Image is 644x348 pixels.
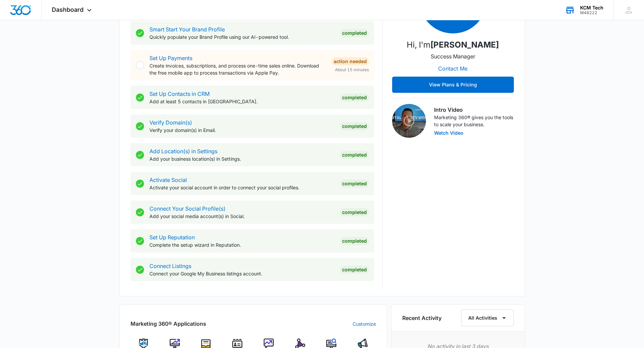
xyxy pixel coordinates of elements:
p: Marketing 360® gives you the tools to scale your business. [434,114,514,128]
div: Action Needed [332,57,369,65]
div: Completed [340,151,369,159]
p: Create invoices, subscriptions, and process one-time sales online. Download the free mobile app t... [149,62,326,76]
div: Completed [340,180,369,188]
p: Add at least 5 contacts in [GEOGRAPHIC_DATA]. [149,98,335,105]
h6: Recent Activity [402,314,442,322]
div: Completed [340,122,369,130]
div: Completed [340,237,369,245]
a: Connect Your Social Profile(s) [149,205,225,212]
p: Complete the setup wizard in Reputation. [149,241,335,248]
p: Add your business location(s) in Settings. [149,155,335,162]
a: Set Up Contacts in CRM [149,90,210,97]
a: Set Up Reputation [149,234,195,241]
a: Add Location(s) in Settings [149,148,217,155]
h2: Marketing 360® Applications [130,320,206,328]
div: Completed [340,93,369,102]
button: Contact Me [431,60,474,77]
p: Activate your social account in order to connect your social profiles. [149,184,335,191]
a: Activate Social [149,177,187,183]
p: Add your social media account(s) in Social. [149,213,335,220]
p: Hi, I'm [407,39,499,51]
a: Connect Listings [149,263,191,269]
div: account name [580,5,603,10]
p: Connect your Google My Business listings account. [149,270,335,277]
img: Intro Video [392,104,426,138]
p: Success Manager [431,52,475,60]
span: Dashboard [52,6,84,13]
h3: Intro Video [434,106,514,114]
span: About 15 minutes [335,67,369,73]
div: account id [580,10,603,15]
p: Quickly populate your Brand Profile using our AI-powered tool. [149,33,335,41]
div: Completed [340,208,369,216]
button: View Plans & Pricing [392,77,514,93]
button: All Activities [461,310,514,326]
p: Verify your domain(s) in Email. [149,127,335,134]
a: Set Up Payments [149,55,192,61]
strong: [PERSON_NAME] [430,40,499,50]
a: Customize [353,320,376,327]
a: Verify Domain(s) [149,119,192,126]
div: Completed [340,29,369,37]
a: Smart Start Your Brand Profile [149,26,225,33]
div: Completed [340,266,369,274]
button: Watch Video [434,131,463,135]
